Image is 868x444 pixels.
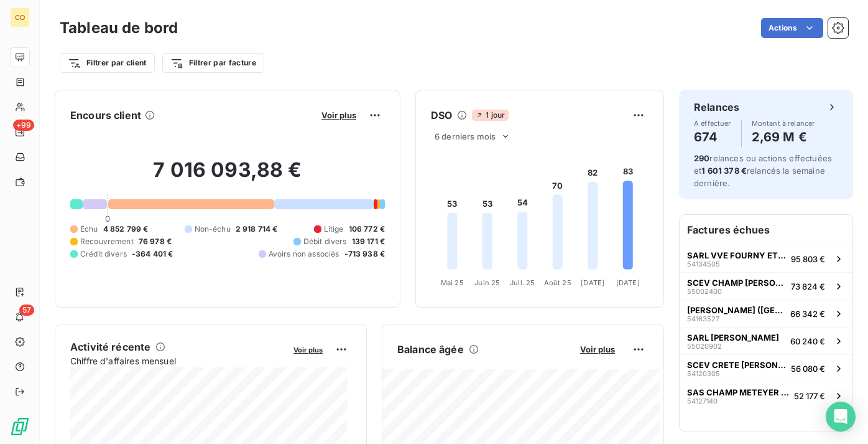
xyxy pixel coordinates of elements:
[324,224,344,235] span: Litige
[680,354,852,382] button: SCEV CRETE [PERSON_NAME] ET FILS5412030556 080 €
[687,288,722,295] span: 55002400
[687,278,786,288] span: SCEV CHAMP [PERSON_NAME]
[687,360,786,370] span: SCEV CRETE [PERSON_NAME] ET FILS
[794,391,825,401] span: 52 177 €
[694,153,832,188] span: relances ou actions effectuées et relancés la semaine dernière.
[10,417,30,437] img: Logo LeanPay
[680,300,852,327] button: [PERSON_NAME] ([GEOGRAPHIC_DATA])5416352766 342 €
[687,342,722,350] span: 55020902
[441,278,464,287] tspan: Mai 25
[544,278,571,287] tspan: Août 25
[687,260,720,268] span: 54134505
[687,305,785,315] span: [PERSON_NAME] ([GEOGRAPHIC_DATA])
[752,127,815,147] h4: 2,69 M €
[60,53,155,73] button: Filtrer par client
[162,53,264,73] button: Filtrer par facture
[293,346,323,354] span: Voir plus
[290,344,326,355] button: Voir plus
[687,315,719,323] span: 54163527
[321,110,356,120] span: Voir plus
[694,100,739,115] h6: Relances
[694,127,731,147] h4: 674
[431,108,452,123] h6: DSO
[236,224,278,235] span: 2 918 714 €
[687,397,718,405] span: 54127140
[687,333,779,342] span: SARL [PERSON_NAME]
[680,327,852,354] button: SARL [PERSON_NAME]5502090260 240 €
[352,236,385,247] span: 139 171 €
[790,336,825,346] span: 60 240 €
[790,309,825,319] span: 66 342 €
[581,278,604,287] tspan: [DATE]
[694,120,731,127] span: À effectuer
[791,254,825,264] span: 95 803 €
[826,402,856,432] div: Open Intercom Messenger
[791,364,825,374] span: 56 080 €
[318,110,360,121] button: Voir plus
[139,236,172,247] span: 76 978 €
[19,305,34,316] span: 57
[694,153,709,163] span: 290
[435,131,496,141] span: 6 derniers mois
[303,236,347,247] span: Débit divers
[680,245,852,272] button: SARL VVE FOURNY ET FILS5413450595 803 €
[472,110,509,121] span: 1 jour
[687,370,720,377] span: 54120305
[616,278,640,287] tspan: [DATE]
[10,7,30,27] div: CO
[80,224,98,235] span: Échu
[80,248,127,260] span: Crédit divers
[70,354,285,367] span: Chiffre d'affaires mensuel
[60,17,178,39] h3: Tableau de bord
[752,120,815,127] span: Montant à relancer
[269,248,339,260] span: Avoirs non associés
[680,215,852,245] h6: Factures échues
[680,382,852,409] button: SAS CHAMP METEYER P ET F5412714052 177 €
[13,120,34,131] span: +99
[687,387,789,397] span: SAS CHAMP METEYER P ET F
[349,224,385,235] span: 106 772 €
[103,224,149,235] span: 4 852 799 €
[576,344,619,355] button: Voir plus
[680,272,852,300] button: SCEV CHAMP [PERSON_NAME]5500240073 824 €
[791,281,825,291] span: 73 824 €
[580,344,615,354] span: Voir plus
[80,236,134,247] span: Recouvrement
[70,339,150,354] h6: Activité récente
[195,224,231,235] span: Non-échu
[474,278,500,287] tspan: Juin 25
[510,278,535,287] tspan: Juil. 25
[761,18,823,38] button: Actions
[70,108,141,123] h6: Encours client
[701,166,747,176] span: 1 601 378 €
[132,248,173,260] span: -364 401 €
[687,250,786,260] span: SARL VVE FOURNY ET FILS
[397,342,464,357] h6: Balance âgée
[70,158,385,195] h2: 7 016 093,88 €
[344,248,386,260] span: -713 938 €
[105,214,110,224] span: 0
